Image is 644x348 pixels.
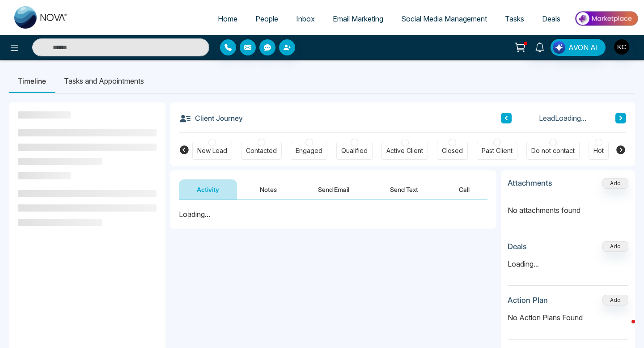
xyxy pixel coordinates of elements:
a: Social Media Management [392,10,496,27]
div: Past Client [482,146,513,155]
span: AVON AI [568,42,598,53]
p: No attachments found [508,198,628,216]
li: Tasks and Appointments [55,69,153,93]
div: Hot [593,146,604,155]
div: New Lead [197,146,227,155]
a: People [246,10,287,27]
span: Inbox [296,14,315,23]
button: Call [441,179,487,199]
div: Loading... [179,209,487,220]
a: Email Marketing [324,10,392,27]
button: Add [602,178,628,189]
span: Deals [542,14,560,23]
div: Engaged [296,146,322,155]
div: Closed [442,146,463,155]
h3: Attachments [508,178,552,187]
button: Add [602,241,628,252]
button: AVON AI [551,39,606,56]
a: Tasks [496,10,533,27]
img: Lead Flow [553,41,565,54]
h3: Action Plan [508,296,548,305]
button: Send Email [300,179,367,199]
span: Social Media Management [401,14,487,23]
span: Add [602,179,628,187]
a: Deals [533,10,569,27]
div: Do not contact [531,146,575,155]
a: Home [209,10,246,27]
p: Loading... [508,259,628,269]
button: Notes [242,179,295,199]
div: Qualified [341,146,368,155]
button: Activity [179,179,237,199]
h3: Deals [508,242,527,251]
iframe: Intercom live chat [614,318,635,339]
span: People [255,14,278,23]
a: Inbox [287,10,324,27]
img: User Avatar [614,39,629,55]
h3: Client Journey [179,111,243,125]
span: Lead Loading... [539,113,586,123]
img: Nova CRM Logo [14,6,68,29]
div: Contacted [246,146,277,155]
span: Tasks [505,14,524,23]
button: Add [602,295,628,306]
img: Market-place.gif [574,8,639,29]
button: Send Text [372,179,436,199]
span: Home [218,14,237,23]
div: Active Client [386,146,423,155]
li: Timeline [9,69,55,93]
span: Email Marketing [333,14,383,23]
p: No Action Plans Found [508,312,628,323]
